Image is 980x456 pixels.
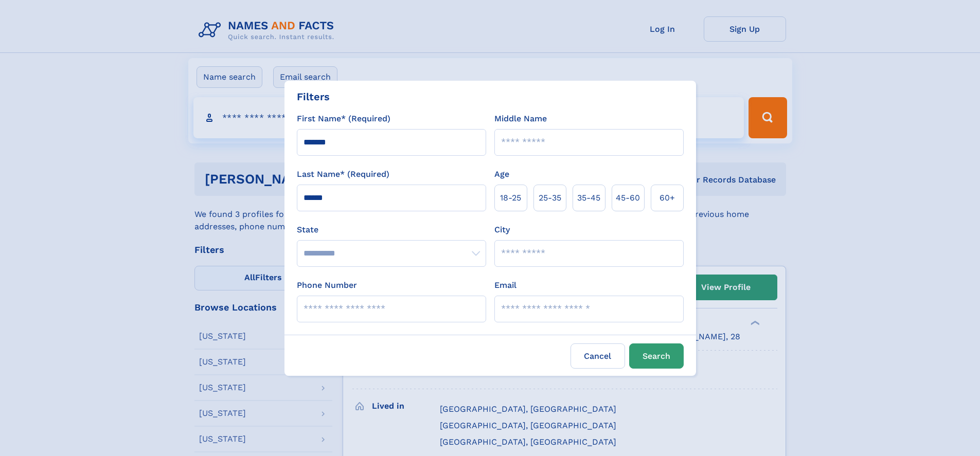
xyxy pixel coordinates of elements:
[539,192,561,204] span: 25‑35
[629,343,684,369] button: Search
[494,279,516,291] label: Email
[494,168,509,180] label: Age
[297,168,389,180] label: Last Name* (Required)
[297,113,390,125] label: First Name* (Required)
[494,113,547,125] label: Middle Name
[297,279,357,291] label: Phone Number
[660,192,675,204] span: 60+
[297,89,330,104] div: Filters
[577,192,600,204] span: 35‑45
[500,192,521,204] span: 18‑25
[494,224,510,236] label: City
[616,192,640,204] span: 45‑60
[571,343,625,369] label: Cancel
[297,224,486,236] label: State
